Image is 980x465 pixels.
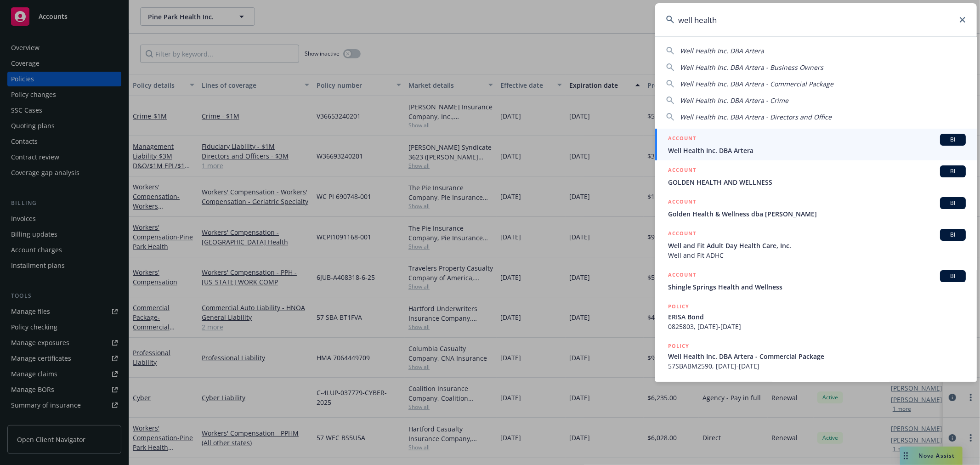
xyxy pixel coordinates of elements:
span: BI [944,231,962,239]
span: Well Health Inc. DBA Artera - Commercial Package [680,79,833,88]
a: POLICYWell Health Inc. DBA Artera - Commercial Package57SBABM2590, [DATE]-[DATE] [655,336,977,376]
span: GOLDEN HEALTH AND WELLNESS [668,177,966,187]
h5: POLICY [668,341,689,351]
h5: POLICY [668,381,689,390]
span: BI [944,199,962,207]
a: ACCOUNTBIShingle Springs Health and Wellness [655,265,977,297]
a: ACCOUNTBIGolden Health & Wellness dba [PERSON_NAME] [655,192,977,224]
span: Well Health Inc. DBA Artera - Business Owners [680,63,823,72]
a: ACCOUNTBIGOLDEN HEALTH AND WELLNESS [655,160,977,192]
a: ACCOUNTBIWell Health Inc. DBA Artera [655,129,977,160]
h5: ACCOUNT [668,165,696,176]
a: ACCOUNTBIWell and Fit Adult Day Health Care, Inc.Well and Fit ADHC [655,224,977,265]
a: POLICY [655,376,977,415]
span: Well Health Inc. DBA Artera - Commercial Package [668,352,966,361]
a: POLICYERISA Bond0825803, [DATE]-[DATE] [655,297,977,336]
h5: ACCOUNT [668,270,696,281]
span: Well Health Inc. DBA Artera [668,146,966,155]
span: Well and Fit ADHC [668,250,966,260]
span: 0825803, [DATE]-[DATE] [668,322,966,331]
h5: ACCOUNT [668,229,696,240]
span: ERISA Bond [668,312,966,322]
span: 57SBABM2590, [DATE]-[DATE] [668,361,966,371]
span: Golden Health & Wellness dba [PERSON_NAME] [668,209,966,219]
input: Search... [655,3,977,36]
span: BI [944,167,962,176]
span: Well Health Inc. DBA Artera - Directors and Office [680,113,832,121]
span: Well Health Inc. DBA Artera - Crime [680,96,788,105]
h5: ACCOUNT [668,134,696,145]
span: Well Health Inc. DBA Artera [680,46,764,55]
h5: ACCOUNT [668,197,696,208]
h5: POLICY [668,302,689,311]
span: Well and Fit Adult Day Health Care, Inc. [668,241,966,250]
span: Shingle Springs Health and Wellness [668,282,966,292]
span: BI [944,272,962,280]
span: BI [944,136,962,144]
